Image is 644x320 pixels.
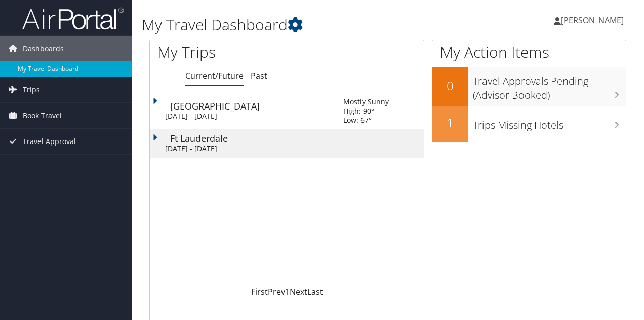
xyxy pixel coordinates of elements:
[290,286,307,297] a: Next
[185,70,244,81] a: Current/Future
[432,77,468,94] h2: 0
[307,286,323,297] a: Last
[251,286,268,297] a: First
[343,116,389,125] div: Low: 67°
[23,129,76,154] span: Travel Approval
[23,77,40,102] span: Trips
[170,101,333,111] div: [GEOGRAPHIC_DATA]
[157,42,302,63] h1: My Trips
[432,114,468,131] h2: 1
[142,14,470,35] h1: My Travel Dashboard
[432,67,626,106] a: 0Travel Approvals Pending (Advisor Booked)
[432,42,626,63] h1: My Action Items
[23,36,64,61] span: Dashboards
[343,97,389,106] div: Mostly Sunny
[554,5,634,35] a: [PERSON_NAME]
[170,134,333,143] div: Ft Lauderdale
[343,106,389,116] div: High: 90°
[285,286,290,297] a: 1
[561,15,624,26] span: [PERSON_NAME]
[432,106,626,142] a: 1Trips Missing Hotels
[23,103,62,128] span: Book Travel
[165,112,328,121] div: [DATE] - [DATE]
[165,144,328,153] div: [DATE] - [DATE]
[251,70,267,81] a: Past
[22,7,124,30] img: airportal-logo.png
[268,286,285,297] a: Prev
[473,69,626,102] h3: Travel Approvals Pending (Advisor Booked)
[473,113,626,132] h3: Trips Missing Hotels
